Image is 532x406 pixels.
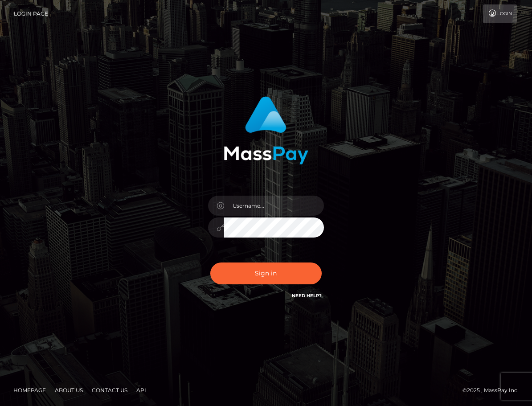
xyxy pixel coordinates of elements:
img: MassPay Login [224,96,308,164]
a: Login Page [14,4,48,23]
a: Login [483,4,517,23]
a: Homepage [10,383,49,397]
a: Contact Us [88,383,131,397]
a: About Us [51,383,86,397]
button: Sign in [210,262,322,284]
input: Username... [224,196,324,216]
div: © 2025 , MassPay Inc. [462,385,525,395]
a: Need Help? [292,293,322,299]
a: API [133,383,150,397]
